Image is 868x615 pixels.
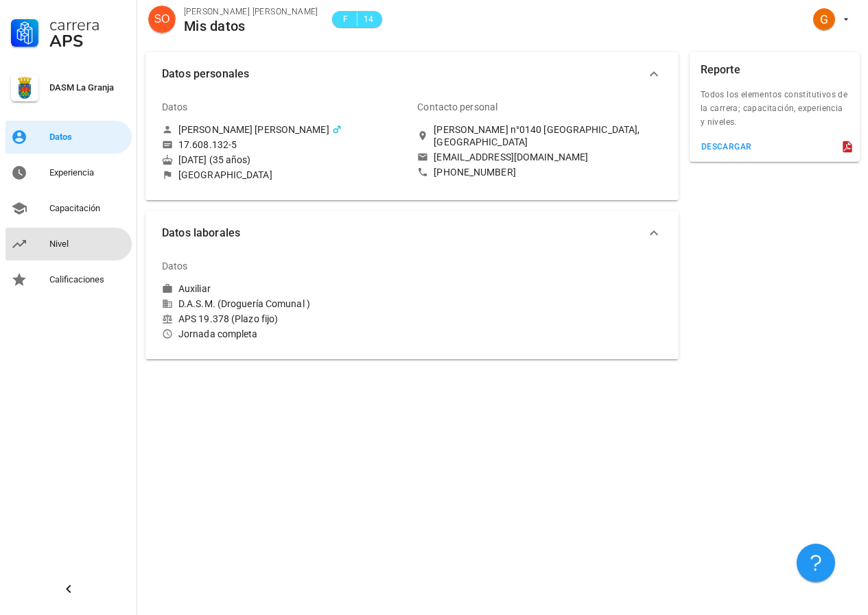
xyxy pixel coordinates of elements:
[145,211,679,255] button: Datos laborales
[184,5,318,19] div: [PERSON_NAME] [PERSON_NAME]
[417,166,661,178] a: [PHONE_NUMBER]
[162,250,188,282] div: Datos
[701,52,740,88] div: Reporte
[49,167,126,178] div: Experiencia
[49,33,126,49] div: APS
[162,313,406,325] div: APS 19.378 (Plazo fijo)
[340,12,351,26] span: F
[49,16,126,33] div: Carrera
[148,5,176,33] div: avatar
[49,132,126,143] div: Datos
[5,192,132,225] a: Capacitación
[690,88,860,137] div: Todos los elementos constitutivos de la carrera; capacitación, experiencia y niveles.
[363,12,374,26] span: 14
[49,82,126,93] div: DASM La Granja
[417,91,497,123] div: Contacto personal
[701,142,752,152] div: descargar
[5,263,132,296] a: Calificaciones
[162,64,646,84] span: Datos personales
[5,156,132,189] a: Experiencia
[178,123,329,136] div: [PERSON_NAME] [PERSON_NAME]
[434,151,588,163] div: [EMAIL_ADDRESS][DOMAIN_NAME]
[417,151,661,163] a: [EMAIL_ADDRESS][DOMAIN_NAME]
[695,137,758,156] button: descargar
[162,298,406,310] div: D.A.S.M. (Droguería Comunal )
[145,52,679,96] button: Datos personales
[162,154,406,166] div: [DATE] (35 años)
[813,8,835,30] div: avatar
[184,19,318,34] div: Mis datos
[162,224,646,243] span: Datos laborales
[5,121,132,154] a: Datos
[162,91,188,123] div: Datos
[417,123,661,148] a: [PERSON_NAME] n°0140 [GEOGRAPHIC_DATA], [GEOGRAPHIC_DATA]
[434,166,515,178] div: [PHONE_NUMBER]
[178,169,272,181] div: [GEOGRAPHIC_DATA]
[434,123,661,148] div: [PERSON_NAME] n°0140 [GEOGRAPHIC_DATA], [GEOGRAPHIC_DATA]
[162,328,406,340] div: Jornada completa
[154,5,169,33] span: SO
[49,239,126,250] div: Nivel
[178,138,237,151] div: 17.608.132-5
[49,203,126,214] div: Capacitación
[5,228,132,261] a: Nivel
[178,282,211,295] div: Auxiliar
[49,274,126,285] div: Calificaciones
